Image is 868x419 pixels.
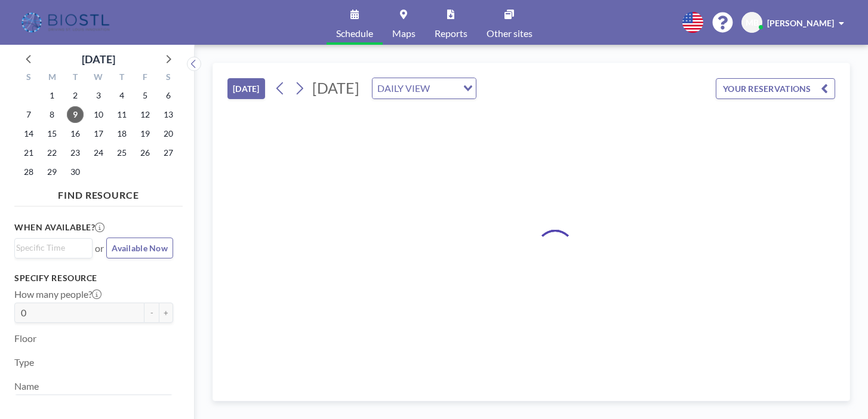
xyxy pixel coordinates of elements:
[16,241,85,254] input: Search for option
[15,239,92,257] div: Search for option
[44,164,60,180] span: Monday, September 29, 2025
[90,144,107,161] span: Wednesday, September 24, 2025
[336,29,373,38] span: Schedule
[375,81,432,96] span: DAILY VIEW
[433,81,456,96] input: Search for option
[82,51,115,67] div: [DATE]
[312,79,359,97] span: [DATE]
[64,70,87,86] div: T
[95,242,104,254] span: or
[137,144,153,161] span: Friday, September 26, 2025
[19,11,114,35] img: organization-logo
[113,144,130,161] span: Thursday, September 25, 2025
[67,106,84,123] span: Tuesday, September 9, 2025
[14,273,173,284] h3: Specify resource
[67,87,84,104] span: Tuesday, September 2, 2025
[113,106,130,123] span: Thursday, September 11, 2025
[160,125,177,142] span: Saturday, September 20, 2025
[14,184,183,201] h4: FIND RESOURCE
[15,395,173,415] div: Search for option
[44,106,60,123] span: Monday, September 8, 2025
[746,17,759,28] span: MB
[17,70,41,86] div: S
[435,29,467,38] span: Reports
[20,106,37,123] span: Sunday, September 7, 2025
[160,144,177,161] span: Saturday, September 27, 2025
[44,87,60,104] span: Monday, September 1, 2025
[137,106,153,123] span: Friday, September 12, 2025
[110,70,133,86] div: T
[487,29,533,38] span: Other sites
[20,144,37,161] span: Sunday, September 21, 2025
[137,125,153,142] span: Friday, September 19, 2025
[14,356,34,368] label: Type
[67,144,84,161] span: Tuesday, September 23, 2025
[14,380,39,392] label: Name
[112,243,168,253] span: Available Now
[159,303,173,323] button: +
[767,18,834,28] span: [PERSON_NAME]
[113,87,130,104] span: Thursday, September 4, 2025
[14,288,101,300] label: How many people?
[67,164,84,180] span: Tuesday, September 30, 2025
[144,303,159,323] button: -
[133,70,156,86] div: F
[106,238,173,258] button: Available Now
[44,125,60,142] span: Monday, September 15, 2025
[67,125,84,142] span: Tuesday, September 16, 2025
[160,87,177,104] span: Saturday, September 6, 2025
[41,70,64,86] div: M
[90,87,107,104] span: Wednesday, September 3, 2025
[227,78,265,99] button: [DATE]
[20,125,37,142] span: Sunday, September 14, 2025
[373,78,476,98] div: Search for option
[392,29,415,38] span: Maps
[716,78,835,99] button: YOUR RESERVATIONS
[160,106,177,123] span: Saturday, September 13, 2025
[113,125,130,142] span: Thursday, September 18, 2025
[137,87,153,104] span: Friday, September 5, 2025
[156,70,180,86] div: S
[14,332,36,344] label: Floor
[90,125,107,142] span: Wednesday, September 17, 2025
[20,164,37,180] span: Sunday, September 28, 2025
[44,144,60,161] span: Monday, September 22, 2025
[87,70,110,86] div: W
[90,106,107,123] span: Wednesday, September 10, 2025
